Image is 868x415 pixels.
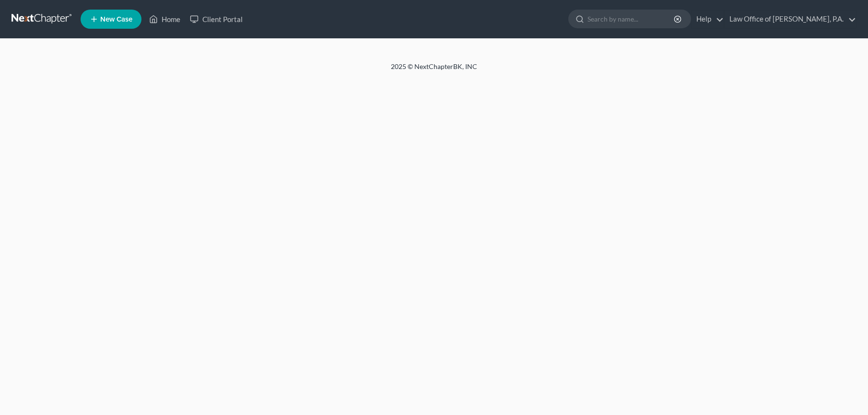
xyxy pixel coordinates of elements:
div: 2025 © NextChapterBK, INC [161,62,707,79]
a: Home [144,11,185,28]
a: Client Portal [185,11,247,28]
a: Law Office of [PERSON_NAME], P.A. [725,11,856,28]
span: New Case [100,16,132,23]
input: Search by name... [587,10,675,28]
a: Help [692,11,724,28]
